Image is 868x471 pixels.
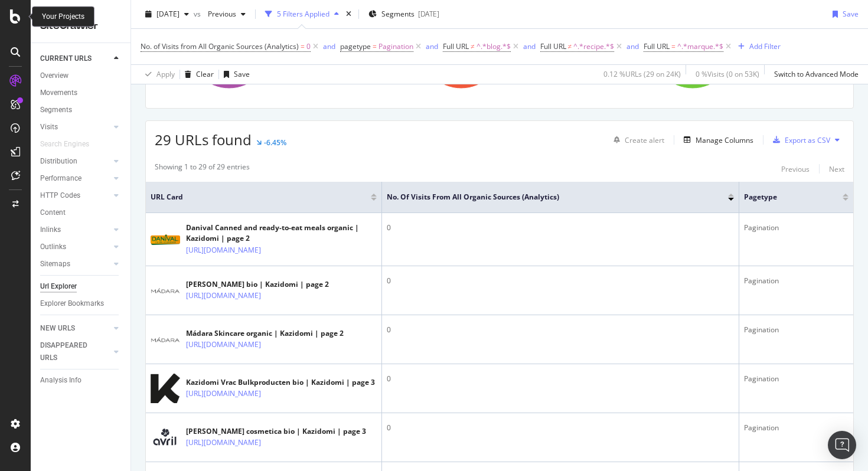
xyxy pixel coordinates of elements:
[677,38,723,55] span: ^.*marque.*$
[540,41,566,51] span: Full URL
[781,162,810,176] button: Previous
[418,9,439,19] div: [DATE]
[40,121,58,133] div: Visits
[40,207,122,219] a: Content
[40,172,110,185] a: Performance
[573,38,614,55] span: ^.*recipe.*$
[40,322,75,335] div: NEW URLS
[151,425,180,450] img: main image
[40,87,122,99] a: Movements
[696,69,759,79] div: 0 % Visits ( 0 on 53K )
[186,426,366,437] div: [PERSON_NAME] cosmetica bio | Kazidomi | page 3
[203,9,236,19] span: Previous
[42,12,84,22] div: Your Projects
[260,5,344,24] button: 5 Filters Applied
[749,41,781,51] div: Add Filter
[609,130,664,149] button: Create alert
[234,69,250,79] div: Save
[387,325,734,335] div: 0
[40,258,110,270] a: Sitemaps
[155,130,252,149] span: 29 URLs found
[426,41,438,51] div: and
[829,162,844,176] button: Next
[744,423,849,433] div: Pagination
[151,331,180,349] img: main image
[40,87,77,99] div: Movements
[387,423,734,433] div: 0
[387,223,734,233] div: 0
[378,38,413,55] span: Pagination
[40,138,89,151] div: Search Engines
[381,9,415,19] span: Segments
[196,69,214,79] div: Clear
[186,377,375,388] div: Kazidomi Vrac Bulkproducten bio | Kazidomi | page 3
[40,374,122,387] a: Analysis Info
[364,5,444,24] button: Segments[DATE]
[186,339,261,351] a: [URL][DOMAIN_NAME]
[156,9,180,19] span: 2025 Sep. 10th
[568,41,572,51] span: ≠
[40,53,92,65] div: CURRENT URLS
[769,65,859,84] button: Switch to Advanced Mode
[733,40,781,54] button: Add Filter
[323,41,335,51] div: and
[186,223,377,244] div: Danival Canned and ready-to-eat meals organic | Kazidomi | page 2
[186,279,329,290] div: [PERSON_NAME] bio | Kazidomi | page 2
[828,431,856,459] div: Open Intercom Messenger
[340,41,371,51] span: pagetype
[264,138,286,148] div: -6.45%
[40,224,61,236] div: Inlinks
[40,224,110,236] a: Inlinks
[477,38,511,55] span: ^.*blog.*$
[523,41,536,52] button: and
[40,53,110,65] a: CURRENT URLS
[843,9,859,19] div: Save
[155,162,250,176] div: Showing 1 to 29 of 29 entries
[40,189,80,202] div: HTTP Codes
[151,192,368,202] span: URL Card
[323,41,335,52] button: and
[744,276,849,286] div: Pagination
[471,41,475,51] span: ≠
[141,5,194,24] button: [DATE]
[186,437,261,449] a: [URL][DOMAIN_NAME]
[40,104,72,116] div: Segments
[679,133,753,147] button: Manage Columns
[180,65,214,84] button: Clear
[829,164,844,174] div: Next
[426,41,438,52] button: and
[151,234,180,245] img: main image
[301,41,305,51] span: =
[40,70,68,82] div: Overview
[40,138,101,151] a: Search Engines
[40,172,81,185] div: Performance
[387,192,710,202] span: No. of Visits from All Organic Sources (Analytics)
[219,65,250,84] button: Save
[186,290,261,302] a: [URL][DOMAIN_NAME]
[186,388,261,400] a: [URL][DOMAIN_NAME]
[40,70,122,82] a: Overview
[203,5,250,24] button: Previous
[744,374,849,384] div: Pagination
[344,8,354,20] div: times
[744,325,849,335] div: Pagination
[625,135,664,145] div: Create alert
[40,155,110,168] a: Distribution
[40,322,110,335] a: NEW URLS
[781,164,810,174] div: Previous
[186,328,344,339] div: Mádara Skincare organic | Kazidomi | page 2
[277,9,329,19] div: 5 Filters Applied
[744,223,849,233] div: Pagination
[644,41,670,51] span: Full URL
[306,38,311,55] span: 0
[603,69,681,79] div: 0.12 % URLs ( 29 on 24K )
[744,192,825,202] span: pagetype
[785,135,830,145] div: Export as CSV
[186,244,261,256] a: [URL][DOMAIN_NAME]
[40,297,104,310] div: Explorer Bookmarks
[40,104,122,116] a: Segments
[40,189,110,202] a: HTTP Codes
[443,41,469,51] span: Full URL
[156,69,175,79] div: Apply
[373,41,377,51] span: =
